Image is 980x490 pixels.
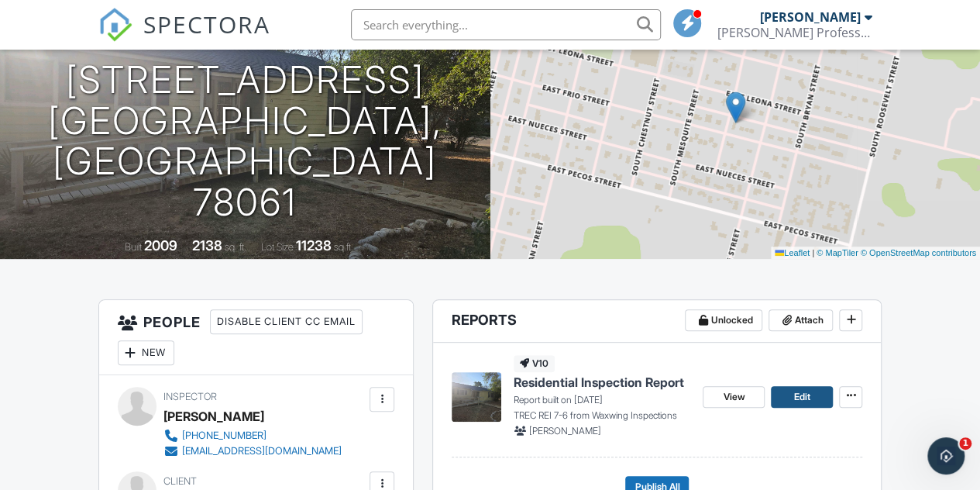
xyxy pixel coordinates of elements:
span: | [812,248,814,257]
div: [PERSON_NAME] [760,9,861,25]
div: New [118,340,174,365]
div: 11238 [296,237,332,254]
span: Client [163,475,197,487]
div: Disable Client CC Email [210,309,363,334]
h1: [STREET_ADDRESS] [GEOGRAPHIC_DATA], [GEOGRAPHIC_DATA] 78061 [25,60,466,223]
a: Leaflet [775,248,810,257]
img: The Best Home Inspection Software - Spectora [98,8,132,42]
a: © OpenStreetMap contributors [861,248,976,257]
input: Search everything... [351,9,661,40]
h3: People [99,300,414,375]
span: Built [125,241,142,253]
span: Lot Size [261,241,294,253]
div: 2009 [144,237,177,254]
a: SPECTORA [98,21,270,53]
span: 1 [959,437,971,450]
img: Marker [726,91,745,123]
span: sq.ft. [334,241,353,253]
div: [PERSON_NAME] [163,405,264,428]
span: sq. ft. [225,241,246,253]
div: Olmos Professional Inspection Services [717,25,872,40]
div: 2138 [192,237,222,254]
a: [EMAIL_ADDRESS][DOMAIN_NAME] [163,443,342,459]
span: SPECTORA [143,8,270,40]
a: © MapTiler [817,248,858,257]
div: [PHONE_NUMBER] [182,430,266,442]
a: [PHONE_NUMBER] [163,428,342,443]
div: [EMAIL_ADDRESS][DOMAIN_NAME] [182,445,342,457]
span: Inspector [163,391,217,402]
iframe: Intercom live chat [927,437,965,474]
